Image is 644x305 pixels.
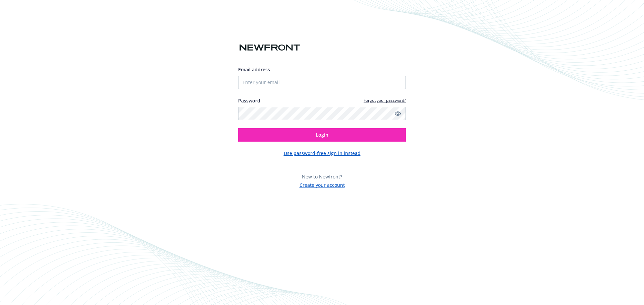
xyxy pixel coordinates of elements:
[238,107,406,120] input: Enter your password
[364,97,406,103] a: Forgot your password?
[238,66,270,73] span: Email address
[284,150,361,157] button: Use password-free sign in instead
[238,42,302,54] img: Newfront logo
[238,128,406,142] button: Login
[300,180,345,188] button: Create your account
[302,173,342,180] span: New to Newfront?
[238,76,406,89] input: Enter your email
[238,97,260,104] label: Password
[316,132,328,138] span: Login
[394,109,402,118] a: Show password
